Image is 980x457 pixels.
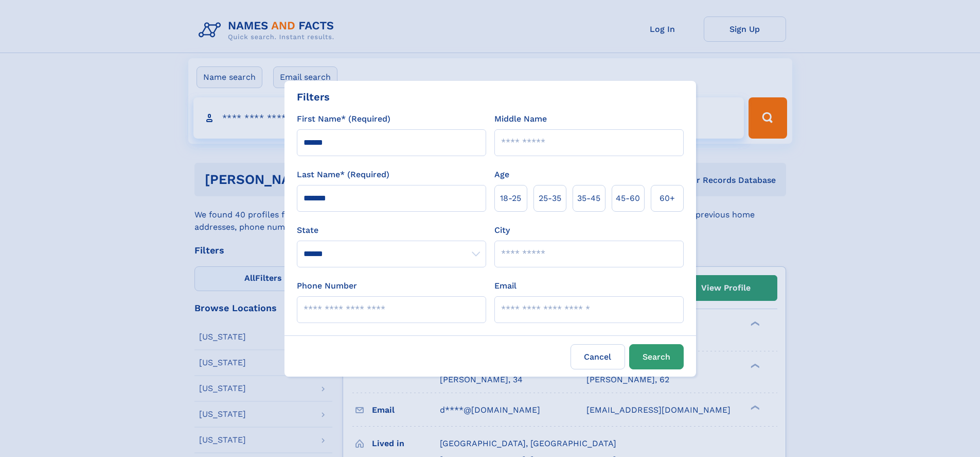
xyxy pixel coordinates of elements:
button: Search [629,344,684,369]
span: 25‑35 [539,192,561,205]
span: 18‑25 [500,192,521,205]
label: First Name* (Required) [297,113,390,125]
div: Filters [297,89,330,105]
label: State [297,224,486,236]
span: 60+ [660,192,675,205]
label: Age [494,168,509,181]
span: 45‑60 [616,192,640,205]
label: Phone Number [297,280,357,292]
label: City [494,224,510,236]
span: 35‑45 [577,192,600,205]
label: Middle Name [494,113,547,125]
label: Cancel [571,344,625,369]
label: Email [494,280,516,292]
label: Last Name* (Required) [297,168,389,181]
